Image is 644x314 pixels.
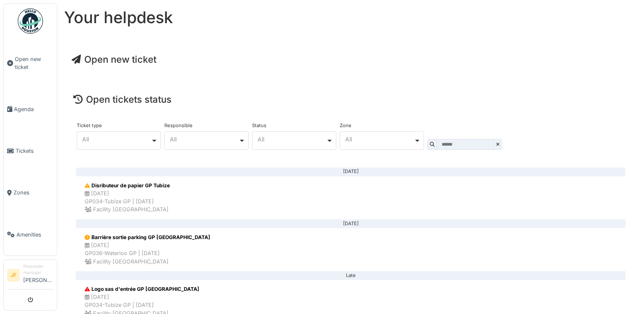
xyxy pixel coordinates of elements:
[83,224,619,224] div: [DATE]
[83,275,619,276] div: Late
[7,263,54,290] a: JF Requester manager[PERSON_NAME]
[16,147,54,155] span: Tickets
[85,285,199,293] div: Logo sas d'entrée GP [GEOGRAPHIC_DATA]
[16,231,54,239] span: Amenities
[258,137,326,141] div: All
[85,189,170,214] div: [DATE] GP034-Tubize GP | [DATE] Facility [GEOGRAPHIC_DATA]
[23,263,54,276] div: Requester manager
[14,105,54,113] span: Agenda
[252,123,266,128] label: Status
[15,55,54,71] span: Open new ticket
[4,38,57,88] a: Open new ticket
[4,130,57,172] a: Tickets
[73,94,628,105] h4: Open tickets status
[18,8,43,34] img: Badge_color-CXgf-gQk.svg
[4,88,57,130] a: Agenda
[7,269,20,282] li: JF
[13,189,54,197] span: Zones
[77,123,102,128] label: Ticket type
[85,182,170,189] div: Disributeur de papier GP Tubize
[4,214,57,255] a: Amenities
[340,123,352,128] label: Zone
[76,228,625,271] a: Barrière sortie parking GP [GEOGRAPHIC_DATA] [DATE]GP036-Waterloo GP | [DATE] Facility [GEOGRAPHI...
[72,54,156,65] a: Open new ticket
[83,171,619,172] div: [DATE]
[85,241,210,266] div: [DATE] GP036-Waterloo GP | [DATE] Facility [GEOGRAPHIC_DATA]
[85,234,210,241] div: Barrière sortie parking GP [GEOGRAPHIC_DATA]
[170,137,239,141] div: All
[76,176,625,220] a: Disributeur de papier GP Tubize [DATE]GP034-Tubize GP | [DATE] Facility [GEOGRAPHIC_DATA]
[82,137,151,141] div: All
[345,137,414,141] div: All
[164,123,193,128] label: Responsible
[23,263,54,287] li: [PERSON_NAME]
[4,172,57,213] a: Zones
